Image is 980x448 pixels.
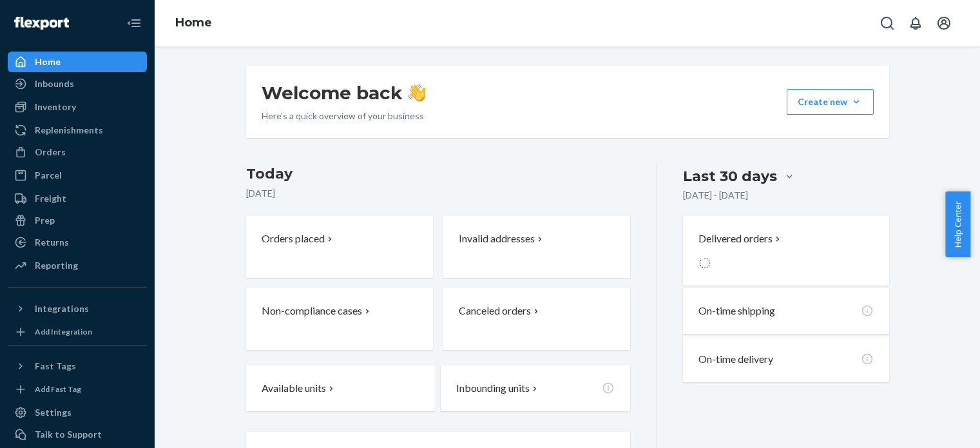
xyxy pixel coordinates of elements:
a: Home [8,52,147,72]
p: Orders placed [262,231,325,246]
a: Settings [8,402,147,423]
div: Reporting [35,259,78,272]
button: Close Navigation [121,10,147,36]
div: Prep [35,214,55,227]
button: Open Search Box [874,10,900,36]
button: Inbounding units [441,365,630,411]
div: Last 30 days [683,166,777,186]
div: Returns [35,236,69,249]
button: Open account menu [931,10,957,36]
h1: Welcome back [262,81,426,104]
div: Home [35,55,61,68]
a: Freight [8,188,147,209]
div: Parcel [35,169,62,182]
div: Fast Tags [35,360,76,373]
p: [DATE] [246,187,631,200]
p: On-time shipping [698,304,775,318]
button: Canceled orders [443,288,630,350]
button: Available units [246,365,436,411]
div: Settings [35,406,72,419]
button: Non-compliance cases [246,288,433,350]
p: Canceled orders [459,304,531,318]
button: Fast Tags [8,356,147,376]
button: Create new [787,89,874,115]
div: Freight [35,192,66,205]
a: Home [175,15,212,30]
div: Integrations [35,302,89,315]
p: On-time delivery [698,352,773,367]
a: Orders [8,142,147,162]
a: Reporting [8,255,147,276]
button: Open notifications [903,10,928,36]
img: Flexport logo [14,17,69,30]
div: Add Integration [35,326,92,337]
a: Parcel [8,165,147,186]
a: Add Fast Tag [8,382,147,397]
div: Replenishments [35,124,103,137]
a: Add Integration [8,324,147,340]
p: Invalid addresses [459,231,535,246]
p: Available units [262,381,326,396]
a: Inbounds [8,73,147,94]
div: Add Fast Tag [35,384,81,394]
div: Orders [35,146,66,159]
button: Help Center [945,191,970,257]
button: Integrations [8,298,147,319]
h3: Today [246,164,631,184]
button: Delivered orders [698,231,783,246]
a: Prep [8,210,147,231]
a: Inventory [8,97,147,117]
div: Talk to Support [35,428,102,441]
p: [DATE] - [DATE] [683,189,748,202]
p: Non-compliance cases [262,304,362,318]
ol: breadcrumbs [165,5,222,42]
div: Inventory [35,101,76,113]
p: Inbounding units [456,381,530,396]
a: Returns [8,232,147,253]
button: Invalid addresses [443,216,630,278]
button: Orders placed [246,216,433,278]
a: Replenishments [8,120,147,141]
p: Here’s a quick overview of your business [262,110,426,122]
img: hand-wave emoji [408,84,426,102]
a: Talk to Support [8,424,147,445]
div: Inbounds [35,77,74,90]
